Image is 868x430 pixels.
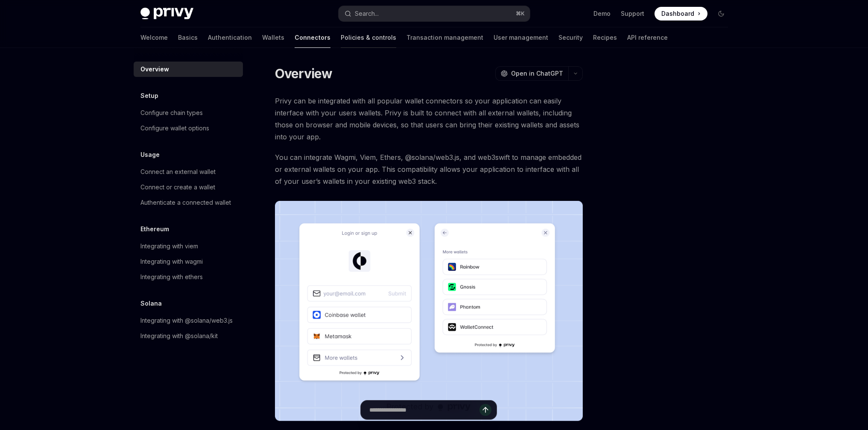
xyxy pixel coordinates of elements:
[134,180,243,195] a: Connect or create a wallet
[134,239,243,254] a: Integrating with viem
[627,27,668,48] a: API reference
[494,27,548,48] a: User management
[140,167,216,177] div: Connect an external wallet
[134,164,243,180] a: Connect an external wallet
[479,404,491,416] button: Send message
[655,7,707,21] a: Dashboard
[140,256,203,267] div: Integrating with wagmi
[140,241,198,251] div: Integrating with viem
[558,27,583,48] a: Security
[495,66,568,81] button: Open in ChatGPT
[140,64,169,74] div: Overview
[275,95,583,143] span: Privy can be integrated with all popular wallet connectors so your application can easily interfa...
[134,195,243,210] a: Authenticate a connected wallet
[275,66,333,81] h1: Overview
[140,27,168,48] a: Welcome
[140,150,160,160] h5: Usage
[140,197,231,208] div: Authenticate a connected wallet
[355,9,379,19] div: Search...
[134,313,243,328] a: Integrating with @solana/web3.js
[134,105,243,121] a: Configure chain types
[134,121,243,136] a: Configure wallet options
[140,91,158,101] h5: Setup
[140,272,203,282] div: Integrating with ethers
[593,27,617,48] a: Recipes
[140,315,233,326] div: Integrating with @solana/web3.js
[714,7,728,21] button: Toggle dark mode
[134,328,243,344] a: Integrating with @solana/kit
[140,224,169,234] h5: Ethereum
[140,331,218,341] div: Integrating with @solana/kit
[275,201,583,421] img: Connectors3
[339,6,530,21] button: Search...⌘K
[593,9,611,18] a: Demo
[262,27,284,48] a: Wallets
[295,27,330,48] a: Connectors
[140,108,203,118] div: Configure chain types
[140,123,209,133] div: Configure wallet options
[178,27,198,48] a: Basics
[134,269,243,285] a: Integrating with ethers
[275,151,583,187] span: You can integrate Wagmi, Viem, Ethers, @solana/web3.js, and web3swift to manage embedded or exter...
[134,254,243,269] a: Integrating with wagmi
[621,9,644,18] a: Support
[140,298,162,309] h5: Solana
[140,8,193,20] img: dark logo
[511,69,563,78] span: Open in ChatGPT
[140,182,215,192] div: Connect or create a wallet
[134,62,243,77] a: Overview
[516,10,525,17] span: ⌘ K
[406,27,483,48] a: Transaction management
[661,9,694,18] span: Dashboard
[341,27,396,48] a: Policies & controls
[208,27,252,48] a: Authentication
